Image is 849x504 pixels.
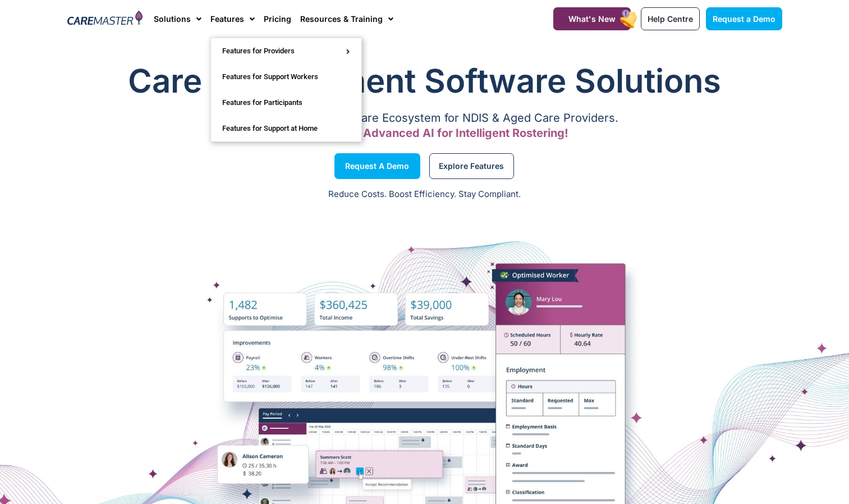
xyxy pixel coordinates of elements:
span: Explore Features [439,163,504,169]
a: Explore Features [429,153,514,179]
a: What's New [553,7,631,30]
a: Request a Demo [706,7,782,30]
p: A Comprehensive Software Ecosystem for NDIS & Aged Care Providers. [67,114,782,122]
a: Features for Providers [211,38,361,64]
p: Reduce Costs. Boost Efficiency. Stay Compliant. [7,188,842,201]
img: CareMaster Logo [67,11,143,28]
span: Request a Demo [713,14,775,24]
a: Help Centre [641,7,700,30]
a: Request a Demo [334,153,420,179]
span: Help Centre [648,14,693,24]
a: Features for Support Workers [211,64,361,90]
span: Now Featuring Advanced AI for Intelligent Rostering! [281,126,568,140]
a: Features for Participants [211,90,361,116]
ul: Features [210,38,362,142]
span: Request a Demo [345,163,409,169]
h1: Care Management Software Solutions [67,58,782,103]
span: What's New [568,14,616,24]
a: Features for Support at Home [211,116,361,141]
